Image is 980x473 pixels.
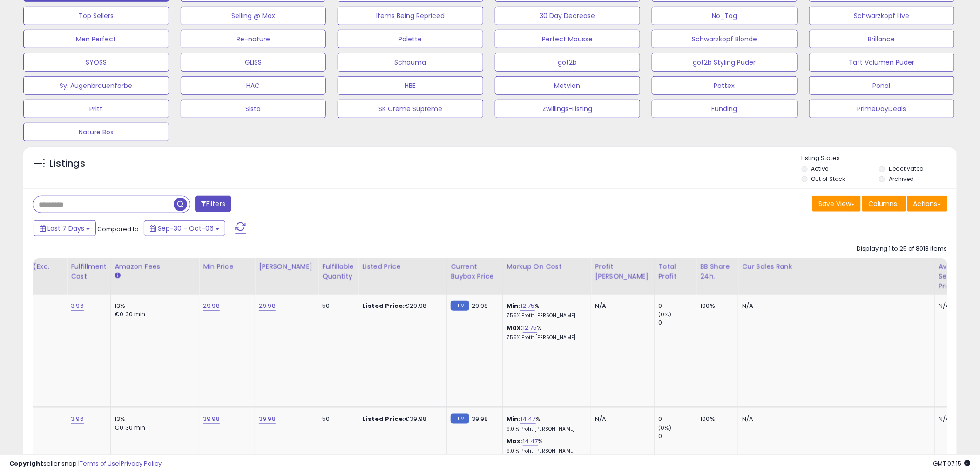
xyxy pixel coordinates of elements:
div: N/A [742,415,927,423]
b: Listed Price: [362,414,405,423]
div: €39.98 [362,415,439,423]
span: Compared to: [97,225,140,233]
a: 14.47 [523,437,538,446]
b: Listed Price: [362,301,405,310]
span: 39.98 [472,414,488,423]
div: 50 [322,415,351,423]
div: 13% [115,302,192,310]
span: Last 7 Days [47,224,84,233]
div: 13% [115,415,192,423]
span: Sep-30 - Oct-06 [158,224,214,233]
button: Schauma [338,53,483,72]
div: Markup on Cost [507,262,587,272]
button: Sep-30 - Oct-06 [144,220,225,236]
button: Metylan [495,76,641,95]
small: FBM [451,414,469,424]
button: Items Being Repriced [338,7,483,25]
div: Fulfillment Cost [71,262,107,281]
div: N/A [939,302,970,310]
label: Active [811,165,829,173]
button: got2b Styling Puder [652,53,798,72]
button: Palette [338,30,483,48]
th: The percentage added to the cost of goods (COGS) that forms the calculator for Min & Max prices. [503,258,591,295]
div: 100% [700,302,731,310]
small: (0%) [658,424,671,432]
button: Schwarzkopf Live [809,7,955,25]
div: seller snap | | [9,460,162,468]
button: Zwillings-Listing [495,100,641,118]
p: 9.01% Profit [PERSON_NAME] [507,426,584,433]
div: Min Price [203,262,251,272]
button: Selling @ Max [181,7,326,25]
a: 29.98 [203,301,220,311]
div: [PERSON_NAME] [259,262,314,272]
a: 14.47 [520,414,536,424]
div: % [507,437,584,454]
a: 3.96 [71,414,84,424]
label: Archived [889,175,914,183]
a: 39.98 [203,414,220,424]
div: Avg Selling Price [939,262,973,291]
b: Max: [507,323,523,332]
button: Men Perfect [23,30,169,48]
a: 12.75 [520,301,535,311]
b: Min: [507,301,520,310]
p: 7.55% Profit [PERSON_NAME] [507,334,584,341]
div: Cost (Exc. VAT) [15,262,63,281]
button: HBE [338,76,483,95]
div: 100% [700,415,731,423]
h5: Listings [49,157,85,170]
label: Out of Stock [811,175,845,183]
button: Sy. Augenbrauenfarbe [23,76,169,95]
p: Listing States: [802,154,957,163]
button: got2b [495,53,641,72]
div: % [507,302,584,319]
a: 39.98 [259,414,276,424]
button: SK Creme Supreme [338,100,483,118]
button: HAC [181,76,326,95]
b: Max: [507,437,523,446]
div: N/A [595,302,647,310]
button: GLISS [181,53,326,72]
div: N/A [742,302,927,310]
div: % [507,324,584,341]
button: Pattex [652,76,798,95]
a: 12.75 [523,323,537,333]
button: Re-nature [181,30,326,48]
button: Perfect Mousse [495,30,641,48]
span: 29.98 [472,301,488,310]
a: Terms of Use [80,459,119,468]
div: BB Share 24h. [700,262,734,281]
div: 0 [658,319,696,327]
button: Actions [907,196,947,212]
button: Schwarzkopf Blonde [652,30,798,48]
button: Top Sellers [23,7,169,25]
div: N/A [595,415,647,423]
button: Ponal [809,76,955,95]
div: Current Buybox Price [451,262,499,281]
div: % [507,415,584,432]
div: Total Profit [658,262,692,281]
span: Columns [868,199,898,208]
label: Deactivated [889,165,924,173]
div: 0 [658,415,696,423]
a: 3.96 [71,301,84,311]
button: Columns [862,196,906,212]
a: Privacy Policy [121,459,162,468]
button: Filters [195,196,231,212]
b: Min: [507,414,520,423]
button: Taft Volumen Puder [809,53,955,72]
a: 29.98 [259,301,276,311]
button: Last 7 Days [34,220,96,236]
button: Nature Box [23,123,169,141]
button: Brillance [809,30,955,48]
div: Amazon Fees [115,262,195,272]
small: (0%) [658,311,671,318]
div: Profit [PERSON_NAME] [595,262,650,281]
button: Save View [812,196,861,212]
strong: Copyright [9,459,43,468]
div: €0.30 min [115,310,192,319]
button: PrimeDayDeals [809,100,955,118]
button: SYOSS [23,53,169,72]
small: FBM [451,301,469,311]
